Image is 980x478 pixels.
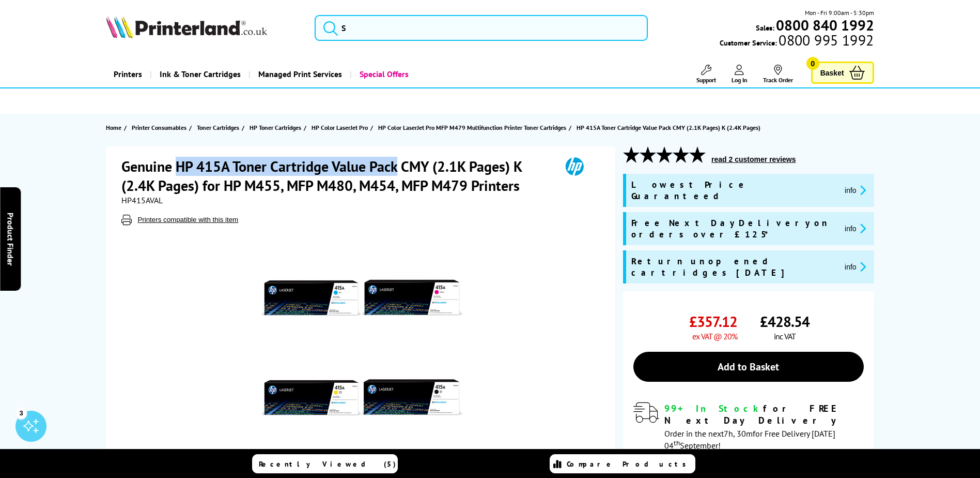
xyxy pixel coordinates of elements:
[774,331,796,341] span: inc VAT
[106,122,121,133] span: Home
[197,122,239,133] span: Toner Cartridges
[805,8,874,18] span: Mon - Fri 9:00am - 5:30pm
[674,438,680,447] sup: th
[106,16,302,40] a: Printerland Logo
[312,122,368,133] span: HP Color LaserJet Pro
[842,222,869,234] button: promo-description
[252,454,398,473] a: Recently Viewed (5)
[261,246,463,449] img: HP 415A Toner Cartridge Value Pack CMY (2.1K Pages) K (2.4K Pages)
[248,61,350,87] a: Managed Print Services
[315,15,648,41] input: S
[692,331,737,341] span: ex VAT @ 20%
[732,65,748,84] a: Log In
[806,57,819,70] span: 0
[567,459,692,469] span: Compare Products
[664,402,763,414] span: 99+ In Stock
[631,179,836,202] span: Lowest Price Guaranteed
[776,16,874,35] b: 0800 840 1992
[633,402,864,450] div: modal_delivery
[820,66,844,80] span: Basket
[664,428,835,451] span: Order in the next for Free Delivery [DATE] 04 September!
[708,155,799,164] button: read 2 customer reviews
[577,124,760,131] span: HP 415A Toner Cartridge Value Pack CMY (2.1K Pages) K (2.4K Pages)
[763,65,793,84] a: Track Order
[106,16,267,38] img: Printerland Logo
[250,122,304,133] a: HP Toner Cartridges
[259,459,396,469] span: Recently Viewed (5)
[132,122,189,133] a: Printer Consumables
[842,261,869,273] button: promo-description
[689,312,737,331] span: £357.12
[250,122,301,133] span: HP Toner Cartridges
[724,428,753,439] span: 7h, 30m
[696,65,716,84] a: Support
[760,312,810,331] span: £428.54
[551,157,598,176] img: HP
[378,122,566,133] span: HP Color LaserJet Pro MFP M479 Multifunction Printer Toner Cartridges
[842,184,869,196] button: promo-description
[774,20,874,30] a: 0800 840 1992
[631,217,836,240] span: Free Next Day Delivery on orders over £125*
[134,215,241,224] button: Printers compatible with this item
[150,61,248,87] a: Ink & Toner Cartridges
[121,195,163,205] span: HP415AVAL
[350,61,416,87] a: Special Offers
[720,35,874,48] span: Customer Service:
[5,213,15,266] span: Product Finder
[777,35,874,45] span: 0800 995 1992
[197,122,242,133] a: Toner Cartridges
[664,402,864,426] div: for FREE Next Day Delivery
[106,122,124,133] a: Home
[160,61,241,87] span: Ink & Toner Cartridges
[811,62,874,84] a: Basket 0
[312,122,370,133] a: HP Color LaserJet Pro
[106,61,150,87] a: Printers
[15,407,27,419] div: 3
[631,256,836,278] span: Return unopened cartridges [DATE]
[121,157,551,195] h1: Genuine HP 415A Toner Cartridge Value Pack CMY (2.1K Pages) K (2.4K Pages) for HP M455, MFP M480,...
[696,76,716,84] span: Support
[132,122,186,133] span: Printer Consumables
[633,352,864,382] a: Add to Basket
[732,76,748,84] span: Log In
[550,454,695,473] a: Compare Products
[756,23,774,33] span: Sales:
[378,122,569,133] a: HP Color LaserJet Pro MFP M479 Multifunction Printer Toner Cartridges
